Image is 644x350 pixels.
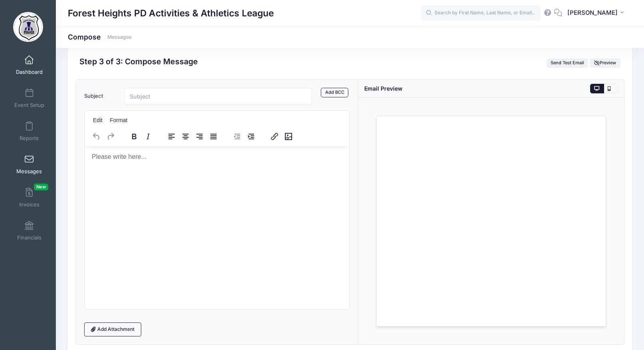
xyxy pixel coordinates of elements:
[160,129,225,144] div: alignment
[244,131,258,142] button: Increase indent
[230,131,244,142] button: Decrease indent
[193,131,206,142] button: Align right
[421,5,541,21] input: Search by First Name, Last Name, or Email...
[547,58,589,68] button: Send Test Email
[127,131,141,142] button: Bold
[19,201,40,208] span: Invoices
[13,12,43,42] img: Forest Heights PD Activities & Athletics League
[321,88,348,97] a: Add BCC
[93,117,103,123] span: Edit
[141,131,155,142] button: Italic
[10,217,48,245] a: Financials
[10,51,48,79] a: Dashboard
[20,135,39,142] span: Reports
[80,88,120,105] label: Subject
[14,102,44,109] span: Event Setup
[85,146,349,309] iframe: Rich Text Area
[562,4,632,22] button: [PERSON_NAME]
[122,129,160,144] div: formatting
[68,4,274,22] h1: Forest Heights PD Activities & Athletics League
[10,184,48,212] a: InvoicesNew
[594,60,616,65] span: Preview
[124,88,312,105] input: Subject
[165,131,178,142] button: Align left
[590,58,620,68] button: Preview
[10,84,48,112] a: Event Setup
[16,69,43,75] span: Dashboard
[263,129,300,144] div: image
[207,131,220,142] button: Justify
[104,131,117,142] button: Redo
[10,117,48,145] a: Reports
[16,168,42,175] span: Messages
[107,34,132,40] a: Messages
[79,57,198,66] h2: Step 3 of 3: Compose Message
[179,131,192,142] button: Align center
[268,131,281,142] button: Insert/edit link
[17,234,41,241] span: Financials
[68,33,132,41] h1: Compose
[85,129,122,144] div: history
[225,129,263,144] div: indentation
[34,184,48,190] span: New
[567,8,618,17] span: [PERSON_NAME]
[110,117,127,123] span: Format
[84,322,142,336] a: Add Attachment
[90,131,103,142] button: Undo
[364,84,403,93] div: Email Preview
[282,131,295,142] button: Insert/edit image
[10,150,48,178] a: Messages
